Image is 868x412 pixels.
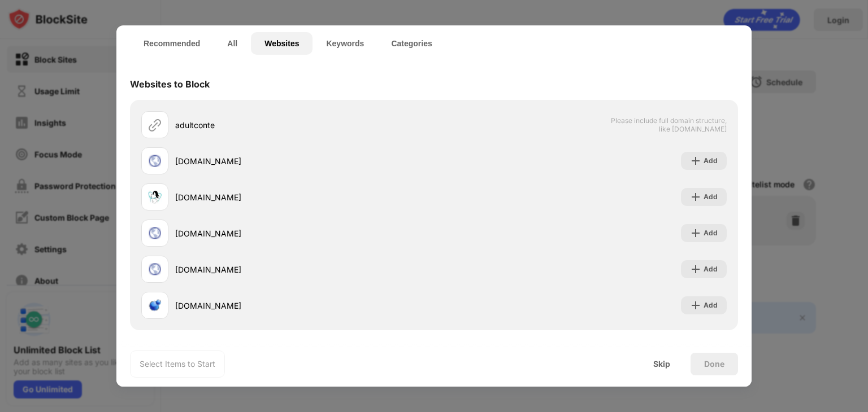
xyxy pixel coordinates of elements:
div: [DOMAIN_NAME] [175,300,434,312]
button: Recommended [130,32,214,55]
div: Done [704,360,724,369]
button: All [214,32,251,55]
img: favicons [148,226,162,240]
div: Skip [653,360,670,369]
img: favicons [148,190,162,204]
button: Keywords [313,32,377,55]
span: Please include full domain structure, like [DOMAIN_NAME] [610,116,727,133]
div: [DOMAIN_NAME] [175,155,434,167]
div: [DOMAIN_NAME] [175,227,434,239]
div: Add [704,191,718,203]
div: adultconte [175,119,434,131]
div: [DOMAIN_NAME] [175,264,434,275]
div: Add [704,227,718,239]
img: favicons [148,299,162,312]
div: Add [704,155,718,166]
div: Add [704,264,718,275]
div: [DOMAIN_NAME] [175,191,434,203]
div: Websites to Block [130,78,210,90]
img: favicons [148,262,162,276]
button: Categories [377,32,445,55]
img: favicons [148,154,162,168]
button: Websites [251,32,313,55]
div: Select Items to Start [140,358,215,370]
div: Add [704,300,718,311]
img: url.svg [148,118,162,132]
